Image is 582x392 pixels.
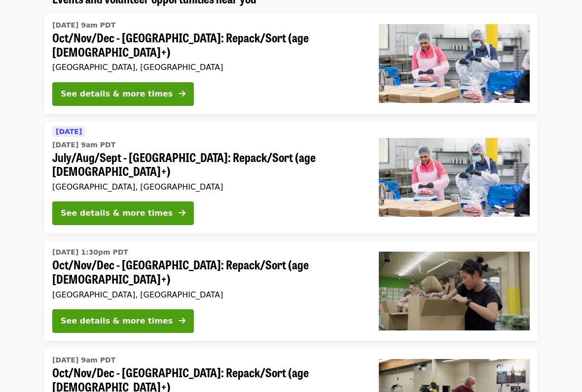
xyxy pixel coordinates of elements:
[52,83,194,106] button: See details & more times
[52,140,115,151] time: [DATE] 9am PDT
[379,252,530,331] img: Oct/Nov/Dec - Portland: Repack/Sort (age 8+) organized by Oregon Food Bank
[52,202,194,226] button: See details & more times
[52,258,363,287] span: Oct/Nov/Dec - [GEOGRAPHIC_DATA]: Repack/Sort (age [DEMOGRAPHIC_DATA]+)
[179,317,185,326] i: arrow-right icon
[56,128,82,136] span: [DATE]
[44,122,538,234] a: See details for "July/Aug/Sept - Beaverton: Repack/Sort (age 10+)"
[179,209,185,218] i: arrow-right icon
[61,316,173,327] div: See details & more times
[379,138,530,217] img: July/Aug/Sept - Beaverton: Repack/Sort (age 10+) organized by Oregon Food Bank
[52,356,115,366] time: [DATE] 9am PDT
[44,241,538,341] a: See details for "Oct/Nov/Dec - Portland: Repack/Sort (age 8+)"
[52,291,363,300] div: [GEOGRAPHIC_DATA], [GEOGRAPHIC_DATA]
[61,89,173,100] div: See details & more times
[52,183,363,192] div: [GEOGRAPHIC_DATA], [GEOGRAPHIC_DATA]
[44,14,538,114] a: See details for "Oct/Nov/Dec - Beaverton: Repack/Sort (age 10+)"
[52,248,128,258] time: [DATE] 1:30pm PDT
[61,208,173,220] div: See details & more times
[52,21,115,31] time: [DATE] 9am PDT
[52,63,363,72] div: [GEOGRAPHIC_DATA], [GEOGRAPHIC_DATA]
[52,151,363,179] span: July/Aug/Sept - [GEOGRAPHIC_DATA]: Repack/Sort (age [DEMOGRAPHIC_DATA]+)
[379,25,530,103] img: Oct/Nov/Dec - Beaverton: Repack/Sort (age 10+) organized by Oregon Food Bank
[52,31,363,60] span: Oct/Nov/Dec - [GEOGRAPHIC_DATA]: Repack/Sort (age [DEMOGRAPHIC_DATA]+)
[179,90,185,99] i: arrow-right icon
[52,310,194,333] button: See details & more times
